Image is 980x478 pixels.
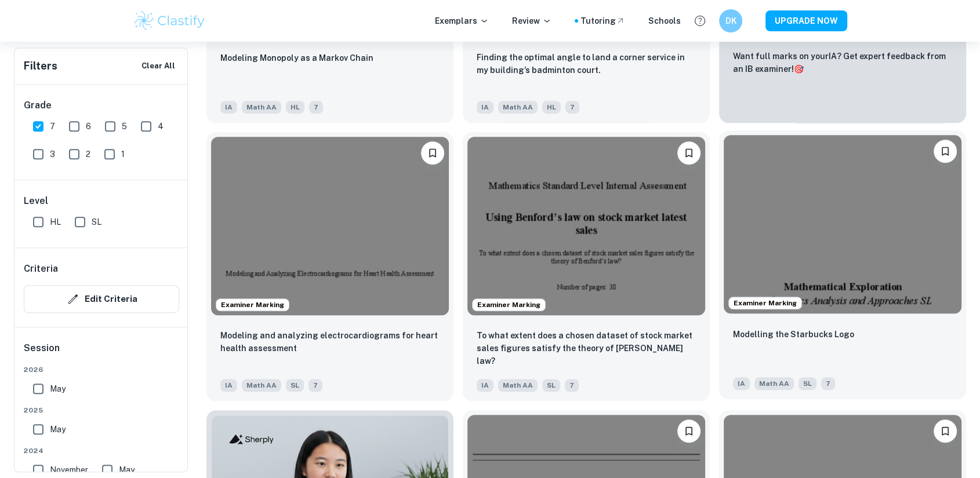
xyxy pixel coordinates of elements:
span: 7 [565,379,579,392]
img: Math AA IA example thumbnail: To what extent does a chosen dataset of [467,137,705,315]
span: 5 [122,120,127,133]
span: 🎯 [794,64,804,74]
img: Math AA IA example thumbnail: Modeling and analyzing electrocardiogram [211,137,449,315]
span: HL [542,101,561,114]
h6: Filters [24,58,57,74]
a: Tutoring [580,14,625,27]
span: SL [92,216,101,228]
span: May [50,423,66,436]
span: IA [733,377,750,390]
a: Examiner MarkingBookmarkTo what extent does a chosen dataset of stock market sales figures satisf... [463,132,710,400]
span: May [50,382,66,395]
p: Want full marks on your IA ? Get expert feedback from an IB examiner! [733,50,952,75]
button: Help and Feedback [690,11,710,31]
span: HL [50,216,61,228]
span: SL [286,379,304,392]
button: UPGRADE NOW [765,10,847,31]
span: SL [798,377,816,390]
p: Modelling the Starbucks Logo [733,328,854,341]
span: Math AA [242,101,281,114]
h6: Criteria [24,262,58,276]
span: Examiner Marking [216,300,289,310]
span: Math AA [754,377,794,390]
a: Examiner MarkingBookmarkModeling and analyzing electrocardiograms for heart health assessmentIAMa... [206,132,453,400]
button: Clear All [139,57,178,75]
span: Math AA [498,101,538,114]
button: Bookmark [934,419,957,443]
img: Clastify logo [133,9,206,32]
span: IA [220,379,237,392]
a: Schools [648,14,681,27]
span: 1 [121,148,125,160]
button: DK [719,9,742,32]
img: Math AA IA example thumbnail: Modelling the Starbucks Logo [724,135,961,313]
span: Examiner Marking [473,300,545,310]
p: Modeling Monopoly as a Markov Chain [220,52,373,64]
p: Modeling and analyzing electrocardiograms for heart health assessment [220,329,440,355]
span: Math AA [498,379,538,392]
span: 7 [565,101,579,114]
span: SL [542,379,560,392]
button: Bookmark [934,140,957,163]
span: HL [286,101,304,114]
h6: Grade [24,98,179,112]
span: 2024 [24,446,179,456]
p: Exemplars [435,14,489,27]
span: IA [477,379,493,392]
p: To what extent does a chosen dataset of stock market sales figures satisfy the theory of Benford’... [477,329,696,367]
span: November [50,464,88,476]
button: Bookmark [421,141,444,165]
span: IA [477,101,493,114]
h6: DK [724,14,738,27]
button: Bookmark [677,419,700,443]
h6: Level [24,194,179,208]
span: 6 [86,120,91,133]
span: 7 [308,379,322,392]
span: May [119,464,135,476]
span: 2025 [24,405,179,415]
span: 7 [821,377,835,390]
span: Math AA [242,379,281,392]
span: IA [220,101,237,114]
span: 7 [309,101,323,114]
span: 7 [50,120,55,133]
p: Review [512,14,551,27]
button: Edit Criteria [24,285,179,313]
p: Finding the optimal angle to land a corner service in my building’s badminton court. [477,51,696,76]
span: 2 [86,148,90,160]
button: Bookmark [677,141,700,165]
span: 2026 [24,364,179,375]
span: Examiner Marking [729,298,801,308]
h6: Session [24,341,179,364]
span: 4 [158,120,164,133]
a: Examiner MarkingBookmarkModelling the Starbucks LogoIAMath AASL7 [719,132,966,400]
span: 3 [50,148,55,160]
